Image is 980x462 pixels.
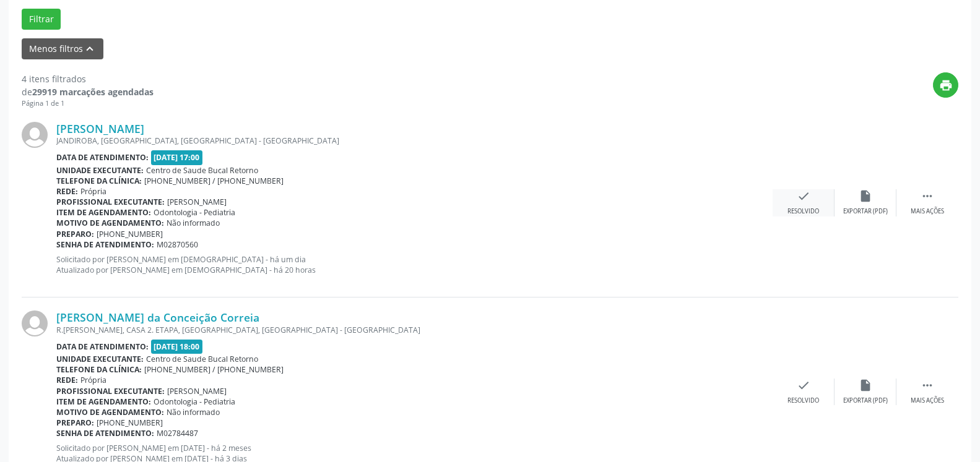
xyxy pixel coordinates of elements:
span: Própria [80,186,106,197]
b: Data de atendimento: [56,341,149,352]
i:  [921,379,934,392]
b: Preparo: [56,417,94,428]
i: keyboard_arrow_up [83,42,97,56]
div: Resolvido [787,207,819,216]
b: Motivo de agendamento: [56,218,164,228]
span: [PHONE_NUMBER] / [PHONE_NUMBER] [144,176,284,186]
button: Filtrar [22,9,61,30]
div: JANDIROBA, [GEOGRAPHIC_DATA], [GEOGRAPHIC_DATA] - [GEOGRAPHIC_DATA] [56,135,773,146]
a: [PERSON_NAME] [56,122,144,135]
span: [DATE] 18:00 [151,340,203,354]
b: Rede: [56,186,78,197]
div: Mais ações [911,207,944,216]
a: [PERSON_NAME] da Conceição Correia [56,310,259,324]
span: M02870560 [157,239,198,250]
b: Preparo: [56,229,94,239]
strong: 29919 marcações agendadas [32,86,154,98]
b: Senha de atendimento: [56,239,154,250]
b: Motivo de agendamento: [56,407,164,417]
span: [DATE] 17:00 [151,150,203,165]
b: Unidade executante: [56,165,144,176]
span: [PERSON_NAME] [167,197,227,207]
i:  [921,189,934,203]
div: R.[PERSON_NAME], CASA 2. ETAPA, [GEOGRAPHIC_DATA], [GEOGRAPHIC_DATA] - [GEOGRAPHIC_DATA] [56,325,773,335]
i: print [939,79,953,92]
button: print [933,72,958,98]
i: insert_drive_file [859,189,872,203]
span: Própria [80,375,106,385]
b: Unidade executante: [56,354,144,364]
span: Odontologia - Pediatria [154,396,235,407]
span: M02784487 [157,428,198,438]
img: img [22,310,48,336]
span: Odontologia - Pediatria [154,207,235,218]
i: insert_drive_file [859,379,872,392]
b: Rede: [56,375,78,385]
p: Solicitado por [PERSON_NAME] em [DEMOGRAPHIC_DATA] - há um dia Atualizado por [PERSON_NAME] em [D... [56,254,773,275]
b: Data de atendimento: [56,152,149,163]
b: Item de agendamento: [56,396,151,407]
b: Item de agendamento: [56,207,151,218]
div: Mais ações [911,396,944,405]
span: Não informado [167,407,220,417]
b: Profissional executante: [56,197,165,207]
img: img [22,122,48,148]
span: [PHONE_NUMBER] [97,417,163,428]
b: Senha de atendimento: [56,428,154,438]
span: Não informado [167,218,220,228]
button: Menos filtroskeyboard_arrow_up [22,38,103,60]
div: 4 itens filtrados [22,72,154,85]
div: Resolvido [787,396,819,405]
span: [PERSON_NAME] [167,386,227,396]
b: Telefone da clínica: [56,176,142,186]
span: Centro de Saude Bucal Retorno [146,354,258,364]
span: [PHONE_NUMBER] / [PHONE_NUMBER] [144,364,284,375]
i: check [797,379,810,392]
span: Centro de Saude Bucal Retorno [146,165,258,176]
span: [PHONE_NUMBER] [97,229,163,239]
div: de [22,85,154,98]
div: Exportar (PDF) [843,396,888,405]
b: Profissional executante: [56,386,165,396]
div: Página 1 de 1 [22,98,154,109]
div: Exportar (PDF) [843,207,888,216]
b: Telefone da clínica: [56,364,142,375]
i: check [797,189,810,203]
